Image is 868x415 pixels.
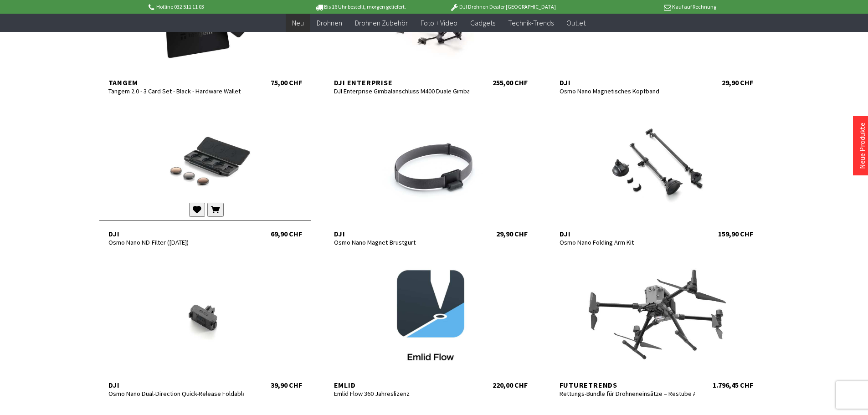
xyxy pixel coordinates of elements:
div: DJI Enterprise Gimbalanschluss M400 Duale Gimbal-Verbindung [334,87,470,95]
a: Futuretrends Rettungs-Bundle für Drohneneinsätze – Restube Automatic 75 + AD4 Abwurfsystem 1.796,... [550,262,762,389]
div: Rettungs-Bundle für Drohneneinsätze – Restube Automatic 75 + AD4 Abwurfsystem [560,389,695,398]
div: DJI [334,229,470,238]
p: Hotline 032 511 11 03 [147,1,289,12]
div: 220,00 CHF [493,380,528,389]
div: DJI [108,229,244,238]
a: Drohnen Zubehör [349,14,414,32]
div: DJI [560,78,695,87]
div: 29,90 CHF [496,229,528,238]
div: Emlid Flow 360 Jahreslizenz [334,389,470,398]
div: DJI Enterprise [334,78,470,87]
a: Foto + Video [414,14,464,32]
a: DJI Osmo Nano Folding Arm Kit 159,90 CHF [550,111,762,238]
a: Neu [286,14,310,32]
a: DJI Osmo Nano Magnet-Brustgurt 29,90 CHF [325,111,537,238]
div: Osmo Nano Folding Arm Kit [560,238,695,246]
div: DJI [560,229,695,238]
div: 255,00 CHF [493,78,528,87]
span: Foto + Video [421,18,457,27]
div: Tangem [108,78,244,87]
div: EMLID [334,380,470,389]
p: Bis 16 Uhr bestellt, morgen geliefert. [289,1,431,12]
div: Osmo Nano Magnetisches Kopfband [560,87,695,95]
div: 75,00 CHF [271,78,302,87]
div: Tangem 2.0 - 3 Card Set - Black - Hardware Wallet [108,87,244,95]
div: Osmo Nano ND-Filter ([DATE]) [108,238,244,246]
a: Outlet [560,14,592,32]
a: Drohnen [310,14,349,32]
p: DJI Drohnen Dealer [GEOGRAPHIC_DATA] [431,1,574,12]
a: EMLID Emlid Flow 360 Jahreslizenz 220,00 CHF [325,262,537,389]
div: 29,90 CHF [722,78,753,87]
a: DJI Osmo Nano ND-Filter ([DATE]) 69,90 CHF [99,111,311,238]
span: Outlet [566,18,586,27]
a: Gadgets [464,14,502,32]
span: Neu [292,18,304,27]
span: Technik-Trends [508,18,554,27]
div: 1.796,45 CHF [713,380,753,389]
a: Neue Produkte [858,123,867,169]
div: 159,90 CHF [718,229,753,238]
a: Technik-Trends [502,14,560,32]
div: 69,90 CHF [271,229,302,238]
p: Kauf auf Rechnung [574,1,716,12]
span: Gadgets [470,18,495,27]
span: Drohnen [317,18,342,27]
div: Osmo Nano Magnet-Brustgurt [334,238,470,246]
div: 39,90 CHF [271,380,302,389]
div: Futuretrends [560,380,695,389]
div: DJI [108,380,244,389]
span: Drohnen Zubehör [355,18,408,27]
div: Osmo Nano Dual-Direction Quick-Release Foldable Adapter Mount [108,389,244,398]
a: DJI Osmo Nano Dual-Direction Quick-Release Foldable Adapter Mount 39,90 CHF [99,262,311,389]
